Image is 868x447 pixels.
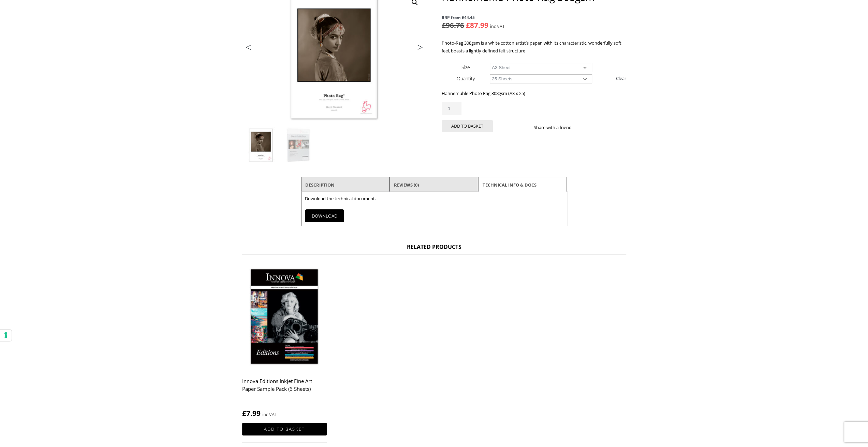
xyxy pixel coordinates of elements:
bdi: 7.99 [242,409,261,418]
bdi: 87.99 [466,20,488,30]
strong: inc VAT [262,411,277,418]
a: DOWNLOAD [305,209,344,222]
p: Photo-Rag 308gsm is a white cotton artist’s paper, with its characteristic, wonderfully soft feel... [442,39,626,55]
img: twitter sharing button [588,125,593,130]
img: email sharing button [596,125,602,130]
img: Hahnemuhle Photo Rag 308gsm - Image 2 [280,127,317,164]
span: RRP from £44.45 [442,14,626,21]
img: Hahnemuhle Photo Rag 308gsm [242,127,279,164]
label: Size [461,64,470,70]
img: facebook sharing button [580,125,585,130]
bdi: 96.76 [442,20,464,30]
a: Reviews (0) [394,179,419,191]
label: Quantity [457,75,475,82]
a: Clear options [616,73,626,84]
span: £ [442,20,446,30]
input: Product quantity [442,102,461,115]
h2: Innova Editions Inkjet Fine Art Paper Sample Pack (6 Sheets) [242,374,327,402]
p: Download the technical document. [305,195,563,203]
button: Add to basket [442,120,493,132]
span: £ [466,20,470,30]
img: Innova Editions Inkjet Fine Art Paper Sample Pack (6 Sheets) [242,265,327,370]
span: £ [242,409,246,418]
h2: Related products [242,243,626,254]
p: Share with a friend [534,124,580,131]
a: Innova Editions Inkjet Fine Art Paper Sample Pack (6 Sheets) £7.99 inc VAT [242,265,327,418]
a: Description [305,179,335,191]
a: TECHNICAL INFO & DOCS [483,179,536,191]
p: Hahnemuhle Photo Rag 308gsm (A3 x 25) [442,90,626,97]
a: Add to basket: “Innova Editions Inkjet Fine Art Paper Sample Pack (6 Sheets)” [242,423,327,435]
